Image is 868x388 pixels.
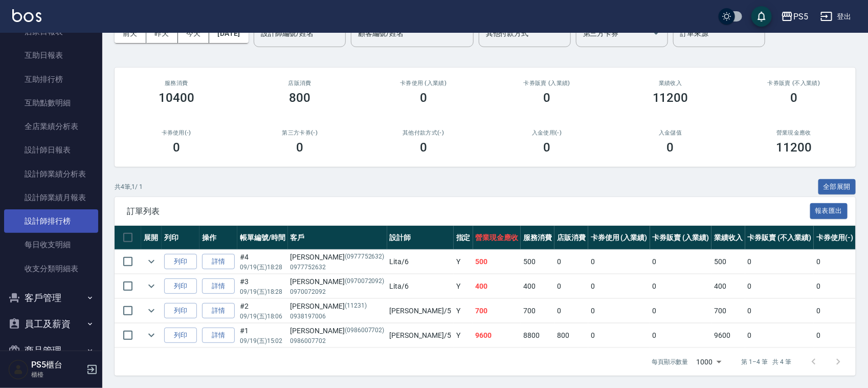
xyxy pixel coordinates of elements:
p: 每頁顯示數量 [652,357,688,367]
button: 全部展開 [818,179,856,195]
h2: 卡券販賣 (入業績) [498,80,597,87]
h2: 業績收入 [621,80,720,87]
a: 設計師排行榜 [4,209,98,233]
td: 0 [554,250,588,274]
h2: 卡券使用 (入業績) [374,80,473,87]
td: 0 [588,299,650,323]
h3: 800 [289,91,310,105]
h2: 第三方卡券(-) [251,130,350,136]
td: 0 [650,299,712,323]
div: 1000 [693,348,725,376]
button: expand row [144,328,159,343]
button: 今天 [178,24,210,43]
h3: 0 [420,140,427,155]
td: 0 [745,324,814,348]
h3: 0 [296,140,303,155]
div: [PERSON_NAME] [291,326,385,336]
td: 0 [650,274,712,298]
td: 500 [521,250,554,274]
td: 9600 [711,324,745,348]
h2: 店販消費 [251,80,350,87]
td: 700 [473,299,521,323]
a: 設計師業績月報表 [4,186,98,209]
button: 列印 [164,278,197,294]
button: 列印 [164,328,197,343]
th: 操作 [199,226,237,250]
p: 0986007702 [291,336,385,346]
button: 列印 [164,254,197,270]
th: 卡券販賣 (不入業績) [745,226,814,250]
td: Y [454,250,473,274]
p: 09/19 (五) 18:28 [240,263,285,272]
h3: 10400 [159,91,194,105]
h3: 0 [173,140,180,155]
td: 0 [588,324,650,348]
th: 卡券販賣 (入業績) [650,226,712,250]
a: 設計師日報表 [4,138,98,162]
p: 0938197006 [291,312,385,321]
div: [PERSON_NAME] [291,276,385,287]
h3: 0 [667,140,674,155]
td: Y [454,274,473,298]
td: 700 [521,299,554,323]
td: 0 [650,324,712,348]
th: 服務消費 [521,226,554,250]
div: [PERSON_NAME] [291,301,385,312]
h2: 卡券販賣 (不入業績) [745,80,844,87]
p: 櫃檯 [31,370,83,379]
div: [PERSON_NAME] [291,252,385,263]
td: 400 [521,274,554,298]
button: PS5 [777,6,812,27]
h3: 11200 [653,91,688,105]
td: 9600 [473,324,521,348]
a: 互助排行榜 [4,68,98,91]
td: 0 [745,250,814,274]
button: expand row [144,303,159,318]
h2: 入金儲值 [621,130,720,136]
th: 客戶 [288,226,387,250]
td: 0 [588,250,650,274]
p: 第 1–4 筆 共 4 筆 [742,357,791,367]
td: [PERSON_NAME] /5 [387,299,454,323]
a: 收支分類明細表 [4,257,98,281]
button: 前天 [115,24,146,43]
td: Y [454,299,473,323]
th: 卡券使用(-) [814,226,856,250]
td: Lita /6 [387,250,454,274]
img: Logo [12,9,41,22]
a: 互助點數明細 [4,91,98,115]
td: #2 [237,299,288,323]
th: 設計師 [387,226,454,250]
td: 0 [814,324,856,348]
h3: 0 [790,91,797,105]
td: 0 [745,274,814,298]
td: 0 [745,299,814,323]
button: save [751,6,772,27]
th: 列印 [162,226,199,250]
td: 0 [554,299,588,323]
td: 0 [554,274,588,298]
button: 昨天 [146,24,178,43]
p: 共 4 筆, 1 / 1 [115,182,143,191]
a: 詳情 [202,278,235,294]
button: 報表匯出 [810,203,848,219]
button: expand row [144,278,159,294]
td: 400 [711,274,745,298]
th: 指定 [454,226,473,250]
p: (0970072092) [345,276,385,287]
th: 營業現金應收 [473,226,521,250]
h3: 11200 [776,140,812,155]
button: 員工及薪資 [4,311,98,337]
a: 詳情 [202,254,235,270]
th: 展開 [141,226,162,250]
span: 訂單列表 [127,206,810,217]
button: [DATE] [209,24,248,43]
a: 設計師業績分析表 [4,162,98,186]
a: 報表匯出 [810,206,848,215]
p: 09/19 (五) 18:06 [240,312,285,321]
td: 0 [814,250,856,274]
td: [PERSON_NAME] /5 [387,324,454,348]
button: expand row [144,254,159,269]
td: 0 [814,274,856,298]
th: 卡券使用 (入業績) [588,226,650,250]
